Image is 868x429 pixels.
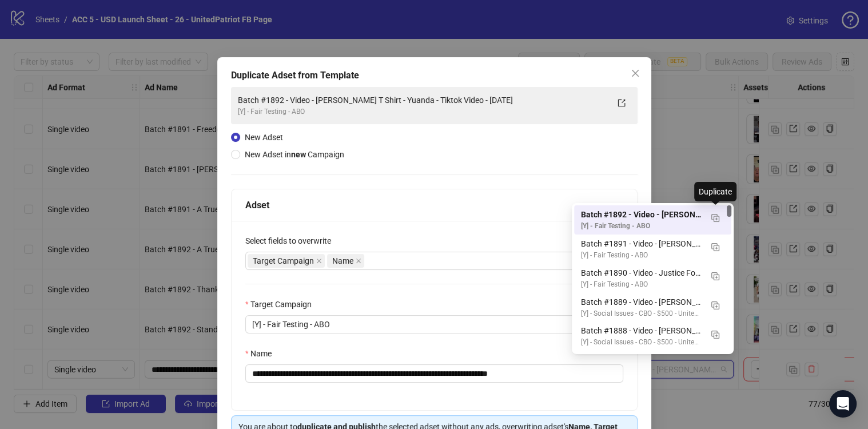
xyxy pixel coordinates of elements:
[574,235,731,264] div: Batch #1891 - Video - Charlie Kirk T Shirt - Yuanda - Tiktok Video - Sep 12
[356,258,361,264] span: close
[631,69,640,78] span: close
[245,198,623,212] div: Adset
[581,279,702,290] div: [Y] - Fair Testing - ABO
[245,235,339,247] label: Select fields to overwrite
[238,106,608,117] div: [Y] - Fair Testing - ABO
[581,296,702,308] div: Batch #1889 - Video - [PERSON_NAME] T Shirts - Yuanda - [DATE]
[574,264,731,293] div: Batch #1890 - Video - Justice For Charlie Kirk T Shirt - Yuanda - Taha - Sep 12
[327,254,364,268] span: Name
[245,364,623,383] input: Name
[245,150,344,159] span: New Adset in Campaign
[706,296,724,314] button: Duplicate
[581,237,702,250] div: Batch #1891 - Video - [PERSON_NAME] T Shirt - Yuanda - Tiktok Video - [DATE]
[231,69,638,82] div: Duplicate Adset from Template
[706,324,724,343] button: Duplicate
[248,254,325,268] span: Target Campaign
[245,133,283,142] span: New Adset
[711,272,719,280] img: Duplicate
[245,347,279,360] label: Name
[581,337,702,348] div: [Y] - Social Issues - CBO - $500 - UnitedPatriot Page
[253,255,314,267] span: Target Campaign
[245,298,319,311] label: Target Campaign
[829,390,857,418] div: Open Intercom Messenger
[626,64,644,82] button: Close
[581,324,702,337] div: Batch #1888 - Video - [PERSON_NAME] T Shirts - Yuanda - [DATE]
[618,99,626,107] span: export
[706,237,724,256] button: Duplicate
[581,267,702,279] div: Batch #1890 - Video - Justice For [PERSON_NAME] - [PERSON_NAME] - [DATE]
[581,221,702,232] div: [Y] - Fair Testing - ABO
[316,258,322,264] span: close
[238,94,608,106] div: Batch #1892 - Video - [PERSON_NAME] T Shirt - Yuanda - Tiktok Video - [DATE]
[711,243,719,251] img: Duplicate
[574,205,731,235] div: Batch #1892 - Video - Charlie Kirk T Shirt - Yuanda - Tiktok Video - Sep 12
[711,331,719,339] img: Duplicate
[291,150,306,159] strong: new
[694,182,736,201] div: Duplicate
[711,301,719,309] img: Duplicate
[706,208,724,227] button: Duplicate
[581,208,702,221] div: Batch #1892 - Video - [PERSON_NAME] T Shirt - Yuanda - Tiktok Video - [DATE]
[706,267,724,285] button: Duplicate
[581,308,702,319] div: [Y] - Social Issues - CBO - $500 - UnitedPatriot Page
[332,255,353,267] span: Name
[711,214,719,222] img: Duplicate
[574,351,731,380] div: Batch #1887 - Video - Charlie Kirk T Shirts - Yuanda - Sep 11
[574,293,731,322] div: Batch #1889 - Video - Charlie Kirk T Shirts - Yuanda - Sep 11
[581,250,702,261] div: [Y] - Fair Testing - ABO
[252,316,616,333] span: [Y] - Fair Testing - ABO
[574,321,731,351] div: Batch #1888 - Video - Charlie Kirk T Shirts - Yuanda - Sep 11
